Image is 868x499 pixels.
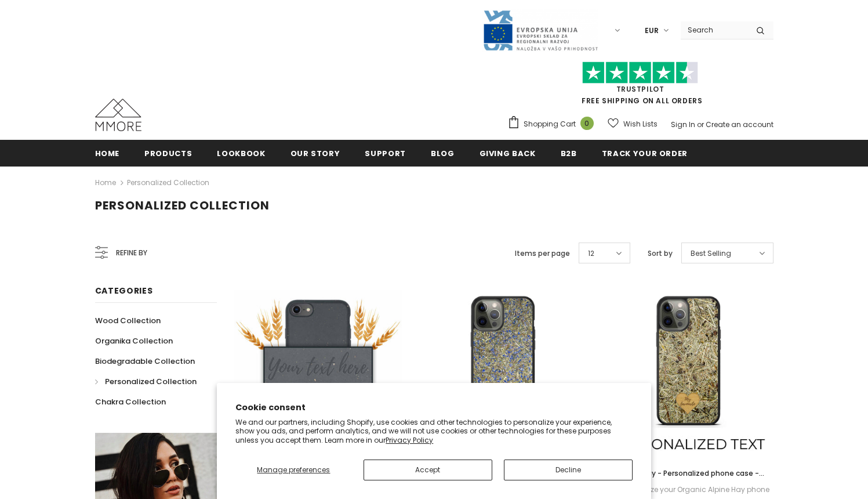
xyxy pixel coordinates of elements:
[217,148,265,159] span: Lookbook
[482,9,598,52] img: Javni Razpis
[671,120,695,129] a: Sign In
[588,248,594,259] span: 12
[648,248,673,259] label: Sort by
[235,460,351,480] button: Manage preferences
[706,120,773,129] a: Create an account
[580,117,594,130] span: 0
[602,148,688,159] span: Track your order
[235,402,633,414] h2: Cookie consent
[524,118,576,130] span: Shopping Cart
[144,148,192,159] span: Products
[95,285,153,296] span: Categories
[116,247,147,259] span: Refine by
[619,468,764,491] span: Alpine Hay - Personalized phone case - Personalized gift
[105,376,197,387] span: Personalized Collection
[127,178,209,187] a: Personalized Collection
[608,114,658,134] a: Wish Lists
[504,460,633,480] button: Decline
[480,140,536,166] a: Giving back
[623,118,658,130] span: Wish Lists
[697,120,704,129] span: or
[95,335,173,346] span: Organika Collection
[431,140,455,166] a: Blog
[602,140,688,166] a: Track your order
[95,331,173,351] a: Organika Collection
[582,62,698,84] img: Trust Pilot Stars
[431,148,455,159] span: Blog
[482,25,598,35] a: Javni Razpis
[95,176,116,190] a: Home
[645,25,659,37] span: EUR
[365,148,406,159] span: support
[616,84,664,94] a: Trustpilot
[561,140,577,166] a: B2B
[144,140,192,166] a: Products
[95,148,120,159] span: Home
[235,418,633,445] p: We and our partners, including Shopify, use cookies and other technologies to personalize your ex...
[681,21,747,38] input: Search Site
[95,140,120,166] a: Home
[507,67,773,106] span: FREE SHIPPING ON ALL ORDERS
[95,356,195,367] span: Biodegradable Collection
[507,115,600,133] a: Shopping Cart 0
[217,140,265,166] a: Lookbook
[364,460,492,480] button: Accept
[386,435,433,445] a: Privacy Policy
[95,197,270,214] span: Personalized Collection
[365,140,406,166] a: support
[95,99,141,131] img: MMORE Cases
[605,467,773,480] a: Alpine Hay - Personalized phone case - Personalized gift
[95,396,166,407] span: Chakra Collection
[95,315,161,326] span: Wood Collection
[290,148,340,159] span: Our Story
[515,248,570,259] label: Items per page
[290,140,340,166] a: Our Story
[480,148,536,159] span: Giving back
[95,310,161,331] a: Wood Collection
[257,465,330,475] span: Manage preferences
[561,148,577,159] span: B2B
[95,392,166,412] a: Chakra Collection
[691,248,731,259] span: Best Selling
[95,351,195,371] a: Biodegradable Collection
[95,371,197,392] a: Personalized Collection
